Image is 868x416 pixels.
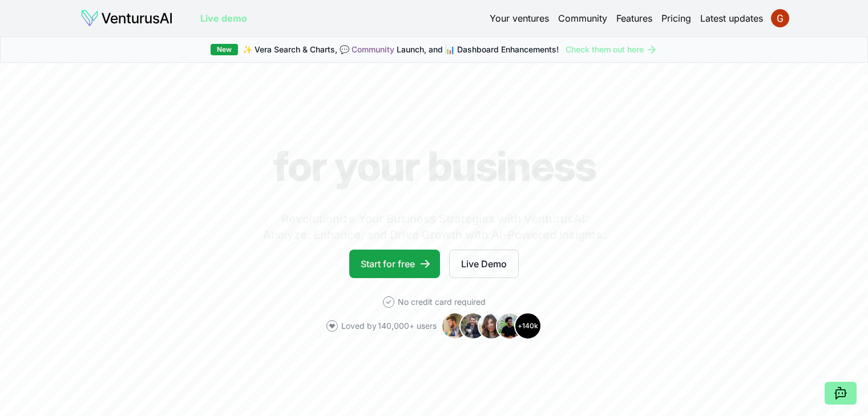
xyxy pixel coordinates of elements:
[211,44,238,55] div: New
[243,44,559,55] span: ✨ Vera Search & Charts, 💬 Launch, and 📊 Dashboard Enhancements!
[496,312,523,340] img: Avatar 4
[771,9,789,27] img: ACg8ocLXo_uCDkdd4UjQl0nb1Qr5rYo2qLhD-JMkRUQg6JFSXGkVaw=s96-c
[459,312,487,340] img: Avatar 2
[566,44,657,55] a: Check them out here
[478,312,505,340] img: Avatar 3
[449,250,519,278] a: Live Demo
[490,11,549,25] a: Your ventures
[352,44,394,54] a: Community
[200,11,247,25] a: Live demo
[80,9,173,27] img: logo
[700,11,763,25] a: Latest updates
[661,11,691,25] a: Pricing
[349,250,440,278] a: Start for free
[441,312,469,340] img: Avatar 1
[558,11,607,25] a: Community
[616,11,652,25] a: Features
